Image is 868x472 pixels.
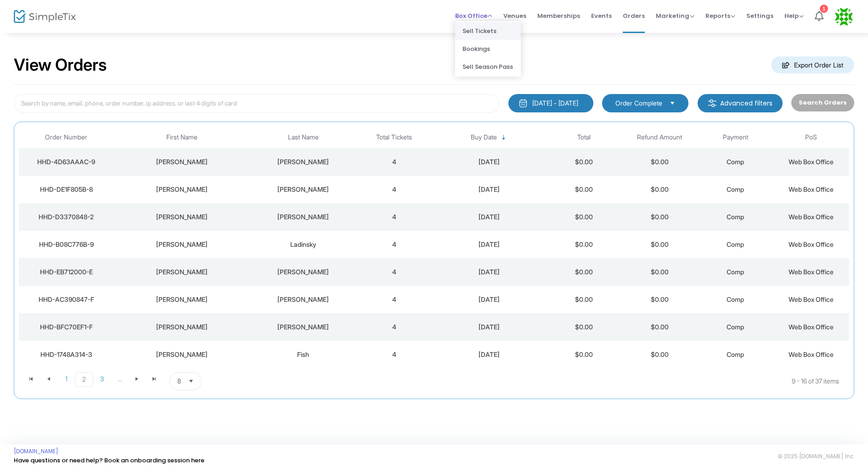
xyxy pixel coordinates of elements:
span: Go to the first page [23,372,40,386]
span: Order Complete [615,99,662,108]
div: 1 [820,5,828,13]
th: Total [546,127,622,148]
span: Go to the previous page [40,372,57,386]
span: Web Box Office [789,323,834,331]
td: 4 [356,313,432,341]
td: $0.00 [622,231,698,258]
div: Perlow [253,185,354,194]
span: Web Box Office [789,158,834,166]
td: $0.00 [546,231,622,258]
span: Box Office [455,11,492,20]
td: $0.00 [622,341,698,368]
span: Help [784,11,804,20]
span: Reports [705,11,735,20]
div: 9/13/2025 [434,267,544,277]
span: Comp [727,158,744,166]
span: Order Number [45,133,87,141]
span: Web Box Office [789,295,834,303]
img: monthly [519,99,528,108]
span: Orders [623,4,645,28]
span: Web Box Office [789,185,834,193]
span: Web Box Office [789,213,834,221]
span: Marketing [656,11,694,20]
div: David [116,157,248,167]
span: Buy Date [471,133,497,141]
span: Memberships [537,4,580,28]
div: HHD-EB712000-E [21,267,111,277]
div: 9/13/2025 [434,212,544,222]
td: $0.00 [546,148,622,176]
div: 9/13/2025 [434,295,544,304]
span: Page 4 [111,372,128,386]
div: Frank [253,322,354,332]
td: $0.00 [622,258,698,286]
div: Data table [19,127,849,368]
li: Bookings [455,40,521,58]
div: Becky [116,350,248,359]
span: Page 3 [93,372,111,386]
li: Sell Tickets [455,22,521,40]
input: Search by name, email, phone, order number, ip address, or last 4 digits of card [14,94,499,113]
div: HHD-B08C776B-9 [21,240,111,249]
div: HHD-D3370848-2 [21,212,111,222]
td: $0.00 [622,176,698,203]
span: Comp [727,323,744,331]
span: Comp [727,350,744,358]
div: Gary [116,240,248,249]
div: Ladinsky [253,240,354,249]
td: 4 [356,176,432,203]
td: $0.00 [546,286,622,313]
div: Stern [253,157,354,167]
div: [DATE] - [DATE] [532,99,578,108]
img: filter [708,99,717,108]
span: Web Box Office [789,268,834,276]
m-button: Advanced filters [698,94,783,112]
span: Last Name [288,133,319,141]
div: Gordon [116,295,248,304]
div: 9/13/2025 [434,185,544,194]
button: Select [666,98,679,108]
span: Comp [727,213,744,221]
span: 8 [177,377,181,386]
div: HHD-4D63AAAC-9 [21,157,111,167]
div: HHD-1748A314-3 [21,350,111,359]
td: $0.00 [546,313,622,341]
span: Comp [727,240,744,248]
span: © 2025 [DOMAIN_NAME] Inc. [778,453,854,460]
th: Refund Amount [622,127,698,148]
span: Web Box Office [789,350,834,358]
div: Rae [116,212,248,222]
div: HHD-DE1F805B-8 [21,185,111,194]
td: $0.00 [546,203,622,231]
span: PoS [805,133,817,141]
button: [DATE] - [DATE] [508,94,593,112]
div: Fish [253,350,354,359]
div: Sue [116,322,248,332]
h2: View Orders [14,55,107,75]
span: Comp [727,268,744,276]
span: Go to the next page [133,375,141,383]
td: $0.00 [622,203,698,231]
td: $0.00 [546,176,622,203]
span: Go to the first page [28,375,35,383]
span: Payment [723,133,748,141]
div: 9/13/2025 [434,240,544,249]
div: 9/13/2025 [434,322,544,332]
td: $0.00 [622,313,698,341]
span: Go to the previous page [45,375,52,383]
span: First Name [166,133,197,141]
li: Sell Season Pass [455,58,521,76]
td: 4 [356,203,432,231]
td: 4 [356,231,432,258]
span: Page 2 [75,372,93,387]
td: 4 [356,286,432,313]
span: Settings [746,4,773,28]
th: Total Tickets [356,127,432,148]
td: $0.00 [622,286,698,313]
kendo-pager-info: 9 - 16 of 37 items [293,372,839,390]
div: Gerson [253,295,354,304]
td: $0.00 [546,341,622,368]
span: Sortable [500,134,507,141]
m-button: Export Order List [771,56,854,73]
span: Go to the last page [151,375,158,383]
